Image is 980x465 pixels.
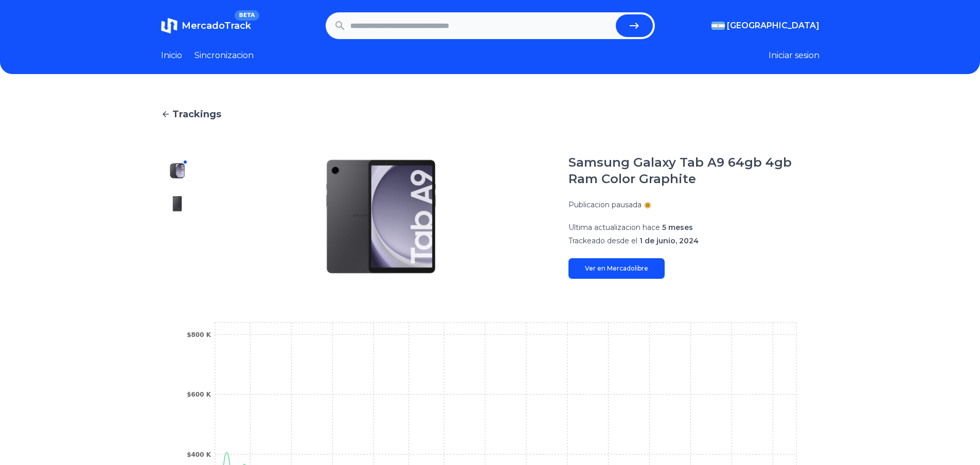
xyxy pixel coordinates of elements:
[161,49,182,62] a: Inicio
[662,223,693,232] span: 5 meses
[711,22,725,30] img: Argentina
[169,195,186,212] img: Samsung Galaxy Tab A9 64gb 4gb Ram Color Graphite
[568,258,665,279] a: Ver en Mercadolibre
[169,163,186,179] img: Samsung Galaxy Tab A9 64gb 4gb Ram Color Graphite
[215,154,548,279] img: Samsung Galaxy Tab A9 64gb 4gb Ram Color Graphite
[639,236,699,245] span: 1 de junio, 2024
[161,17,251,34] a: MercadoTrackBETA
[161,17,177,34] img: MercadoTrack
[182,20,251,31] span: MercadoTrack
[187,331,211,338] tspan: $800 K
[769,49,819,62] button: Iniciar sesion
[187,391,211,398] tspan: $600 K
[568,236,637,245] span: Trackeado desde el
[568,200,642,210] p: Publicacion pausada
[235,10,259,21] span: BETA
[161,107,819,121] a: Trackings
[194,49,254,62] a: Sincronizacion
[187,451,211,458] tspan: $400 K
[568,223,660,232] span: Ultima actualizacion hace
[711,20,819,32] button: [GEOGRAPHIC_DATA]
[172,107,221,121] span: Trackings
[568,154,819,187] h1: Samsung Galaxy Tab A9 64gb 4gb Ram Color Graphite
[727,20,819,32] span: [GEOGRAPHIC_DATA]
